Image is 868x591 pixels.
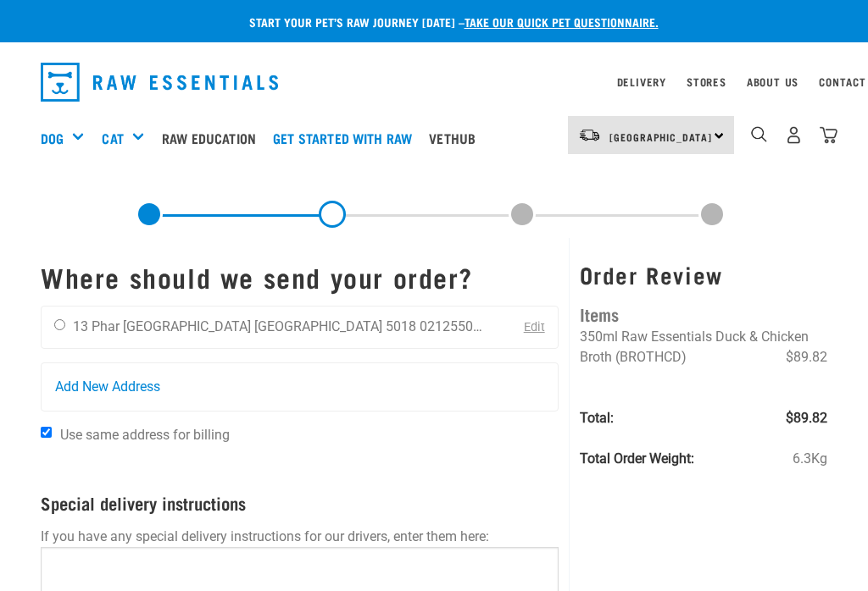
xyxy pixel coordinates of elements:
[580,450,694,467] strong: Total Order Weight:
[41,427,52,438] input: Use same address for billing
[102,128,123,148] a: Cat
[820,126,837,144] img: home-icon@2x.png
[578,128,601,143] img: van-moving.png
[793,449,827,469] span: 6.3Kg
[786,408,827,428] span: $89.82
[580,410,614,426] strong: Total:
[42,363,558,411] a: Add New Address
[786,347,827,367] span: $89.82
[41,527,559,547] p: If you have any special delivery instructions for our drivers, enter them here:
[751,126,767,142] img: home-icon-1@2x.png
[254,318,416,334] li: [GEOGRAPHIC_DATA] 5018
[41,262,559,292] h1: Where should we send your order?
[41,493,559,512] h4: Special delivery instructions
[617,79,666,85] a: Delivery
[73,318,251,334] li: 13 Phar [GEOGRAPHIC_DATA]
[747,79,798,85] a: About Us
[27,56,841,108] nav: dropdown navigation
[60,427,230,443] span: Use same address for billing
[55,377,160,397] span: Add New Address
[41,63,278,102] img: Raw Essentials Logo
[580,301,827,327] h4: Items
[41,128,64,148] a: Dog
[420,318,496,334] li: 0212550137
[687,79,726,85] a: Stores
[785,126,803,144] img: user.png
[465,19,659,25] a: take our quick pet questionnaire.
[819,79,866,85] a: Contact
[269,104,425,172] a: Get started with Raw
[524,320,545,334] a: Edit
[580,329,809,365] span: 350ml Raw Essentials Duck & Chicken Broth (BROTHCD)
[158,104,269,172] a: Raw Education
[580,262,827,288] h3: Order Review
[425,104,488,172] a: Vethub
[609,134,712,140] span: [GEOGRAPHIC_DATA]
